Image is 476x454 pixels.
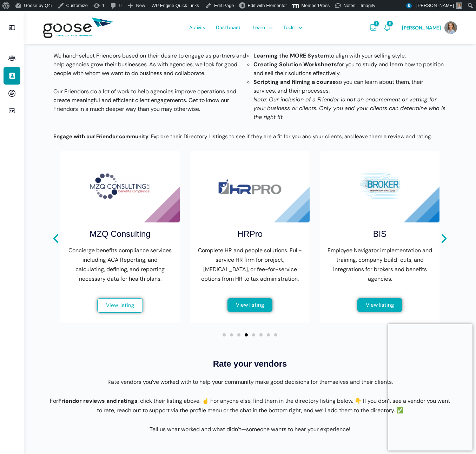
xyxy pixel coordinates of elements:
[247,3,287,8] span: Edit with Elementor
[97,298,143,313] a: View listing
[267,333,270,336] span: Go to slide 7
[236,302,264,308] span: View listing
[249,11,275,44] a: Learn
[50,396,450,415] p: For , click their listing above. ☝️ For anyone else, find them in the directory listing below. 👇 ...
[274,333,277,336] span: Go to slide 8
[60,151,439,336] div: Carousel
[67,246,173,283] p: Concierge benefits compliance services including ACA Reporting, and calculating, defining, and re...
[253,61,337,68] strong: Creating Solution Worksheets
[53,132,436,141] p: : Explore their Directory Listings to see if they are a fit for you and your clients, and leave t...
[252,333,255,336] span: Go to slide 5
[223,333,226,336] span: Go to slide 1
[58,397,82,405] strong: Friendor
[53,51,246,78] p: We hand-select Friendors based on their desire to engage as partners and help agencies grow their...
[253,60,447,78] li: for you to study and learn how to position and sell their solutions effectively.
[50,233,62,245] div: Previous slide
[438,233,450,245] div: Next slide
[83,397,138,405] strong: reviews and ratings
[402,11,457,44] a: [PERSON_NAME]
[373,228,387,240] h2: BIS
[280,11,304,44] a: Tools
[253,78,447,95] li: so you can learn about them, their services, and their processes.
[53,133,148,140] strong: Engage with our Friendor community
[106,303,134,308] span: View listing
[283,11,295,44] span: Tools
[53,87,246,113] p: Our Friendors do a lot of work to help agencies improve operations and create meaningful and effi...
[227,298,272,312] a: View listing
[320,151,439,323] div: 6 / 8
[50,358,450,370] h2: Rate your vendors
[357,298,402,312] a: View listing
[197,246,303,283] p: Complete HR and people solutions. Full-service HR firm for project, [MEDICAL_DATA], or fee-for-se...
[50,377,450,387] p: Rate vendors you’ve worked with to help your community make good decisions for themselves and the...
[50,425,450,434] p: Tell us what worked and what didn’t—someone wants to hear your experience!
[374,21,379,26] span: 1
[369,11,377,44] a: Messages
[186,11,209,44] a: Activity
[230,333,233,336] span: Go to slide 2
[189,11,205,44] span: Activity
[387,21,393,26] span: 8
[366,302,394,308] span: View listing
[237,333,240,336] span: Go to slide 3
[245,333,248,336] span: Go to slide 4
[212,11,244,44] a: Dashboard
[327,246,432,283] p: Employee Navigator implementation and training, company build-outs, and integrations for brokers ...
[190,151,310,323] div: 5 / 8
[253,78,336,86] strong: Scripting and filming a course
[383,11,391,44] a: Notifications
[402,25,441,31] span: [PERSON_NAME]
[253,51,447,60] li: to align with your selling style.
[90,228,150,240] h2: MZQ Consulting
[237,228,263,240] h2: HRPro
[406,3,412,8] span: 8
[253,96,445,121] em: Note: Our inclusion of a Friendor is not an endorsement or vetting for your business or clients. ...
[253,52,329,59] strong: Learning the MORE System
[216,11,240,44] span: Dashboard
[253,11,265,44] span: Learn
[388,324,472,450] iframe: Popup CTA
[60,151,180,323] div: 4 / 8
[259,333,263,336] span: Go to slide 6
